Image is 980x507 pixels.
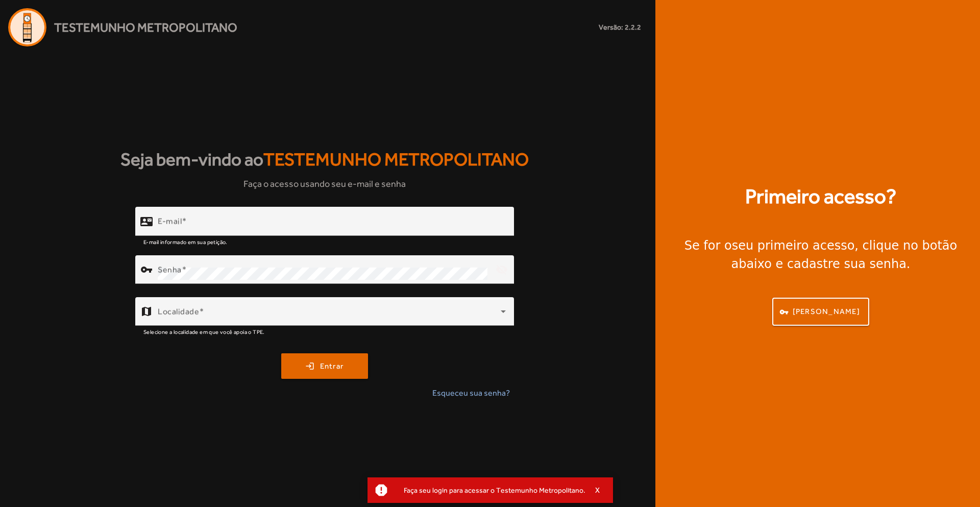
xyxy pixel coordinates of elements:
span: Faça o acesso usando seu e-mail e senha [243,177,406,190]
span: Testemunho Metropolitano [263,149,529,170]
mat-icon: vpn_key [140,263,153,276]
div: Faça seu login para acessar o Testemunho Metropolitano. [396,483,585,497]
mat-label: E-mail [158,216,182,226]
span: [PERSON_NAME] [793,306,860,318]
mat-icon: visibility_off [489,257,514,282]
strong: Seja bem-vindo ao [120,146,529,173]
button: Entrar [281,353,368,379]
mat-icon: contact_mail [140,215,153,228]
mat-label: Localidade [158,307,199,317]
mat-hint: Selecione a localidade em que você apoia o TPE. [143,326,265,337]
mat-hint: E-mail informado em sua petição. [143,236,228,247]
img: Logo Agenda [8,8,46,46]
button: [PERSON_NAME] [772,298,869,326]
strong: seu primeiro acesso [732,238,855,253]
span: Esqueceu sua senha? [432,387,510,399]
span: Entrar [320,360,344,372]
mat-icon: map [140,305,153,318]
button: X [585,486,611,495]
mat-label: Senha [158,265,182,275]
mat-icon: report [374,482,389,498]
small: Versão: 2.2.2 [599,22,641,33]
div: Se for o , clique no botão abaixo e cadastre sua senha. [668,236,974,273]
span: X [595,486,600,495]
strong: Primeiro acesso? [745,181,896,212]
span: Testemunho Metropolitano [54,18,237,37]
